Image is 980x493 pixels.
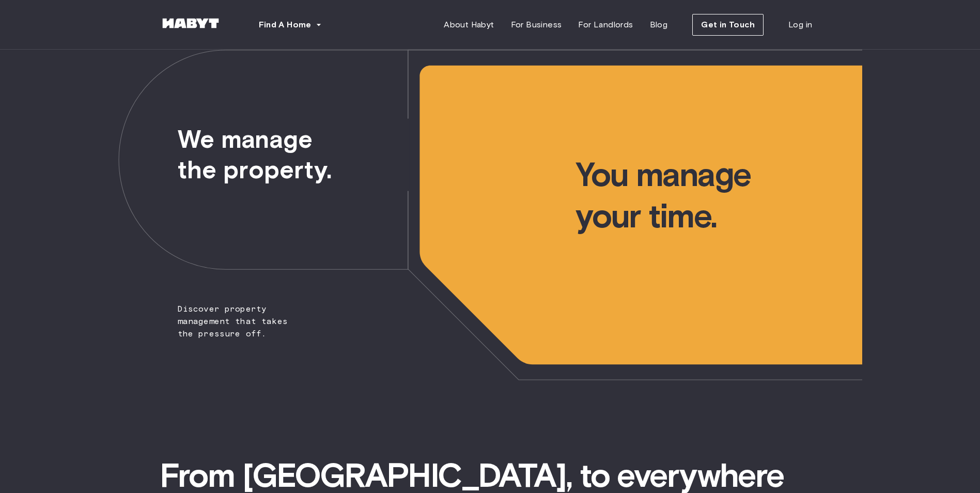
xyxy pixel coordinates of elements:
[692,14,764,36] button: Get in Touch
[444,19,494,31] span: About Habyt
[701,19,755,31] span: Get in Touch
[251,14,330,35] button: Find A Home
[118,50,862,380] img: we-make-moves-not-waiting-lists
[650,19,668,31] span: Blog
[780,14,820,35] a: Log in
[259,19,312,31] span: Find A Home
[788,19,812,31] span: Log in
[503,14,570,35] a: For Business
[642,14,676,35] a: Blog
[578,19,633,31] span: For Landlords
[435,14,502,35] a: About Habyt
[511,19,562,31] span: For Business
[118,50,308,340] span: Discover property management that takes the pressure off.
[570,14,641,35] a: For Landlords
[575,50,862,237] span: You manage your time.
[160,18,222,28] img: Habyt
